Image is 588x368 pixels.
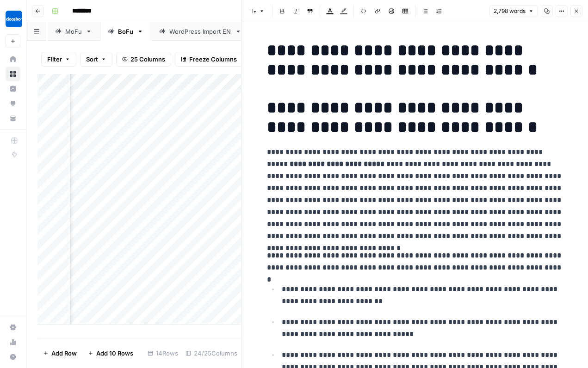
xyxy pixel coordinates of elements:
span: 25 Columns [130,55,165,64]
button: Freeze Columns [175,52,243,67]
span: Freeze Columns [189,55,237,64]
a: BoFu [100,22,151,41]
span: Filter [47,55,62,64]
button: Workspace: Docebo [6,7,20,31]
button: Sort [80,52,112,67]
div: 24/25 Columns [182,346,241,361]
div: MoFu [65,27,82,36]
button: 2,798 words [489,5,538,17]
span: Add 10 Rows [96,349,133,358]
span: 2,798 words [494,7,526,15]
a: Settings [6,320,20,335]
img: Docebo Logo [6,11,22,27]
a: Opportunities [6,96,20,111]
a: Your Data [6,111,20,126]
a: Usage [6,335,20,350]
button: Add Row [37,346,82,361]
a: MoFu [47,22,100,41]
button: 25 Columns [116,52,171,67]
button: Help + Support [6,350,20,364]
button: Add 10 Rows [82,346,139,361]
a: Insights [6,81,20,96]
span: Add Row [51,349,77,358]
a: WordPress Import EN [151,22,249,41]
div: BoFu [118,27,133,36]
span: Sort [86,55,98,64]
button: Filter [41,52,76,67]
a: Home [6,52,20,67]
div: 14 Rows [144,346,182,361]
a: Browse [6,67,20,81]
div: WordPress Import EN [169,27,231,36]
